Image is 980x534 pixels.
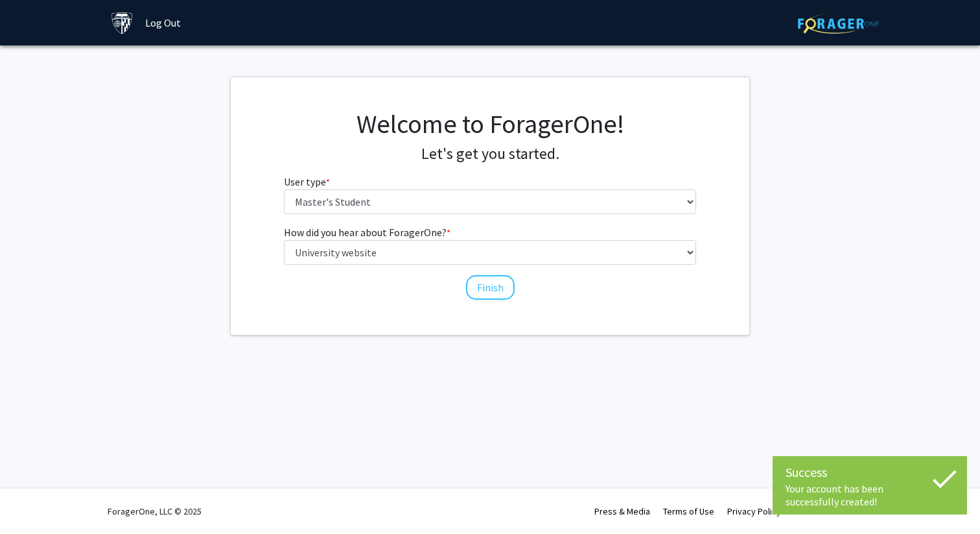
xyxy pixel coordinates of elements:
[786,482,954,508] div: Your account has been successfully created!
[798,14,879,34] img: ForagerOne Logo
[663,505,714,517] a: Terms of Use
[466,275,515,300] button: Finish
[284,145,697,164] h4: Let's get you started.
[727,505,781,517] a: Privacy Policy
[284,108,697,140] h1: Welcome to ForagerOne!
[108,489,202,534] div: ForagerOne, LLC © 2025
[10,476,55,524] iframe: Chat
[786,463,954,482] div: Success
[284,225,450,240] label: How did you hear about ForagerOne?
[284,174,330,189] label: User type
[594,505,650,517] a: Press & Media
[111,12,134,34] img: Johns Hopkins University Logo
